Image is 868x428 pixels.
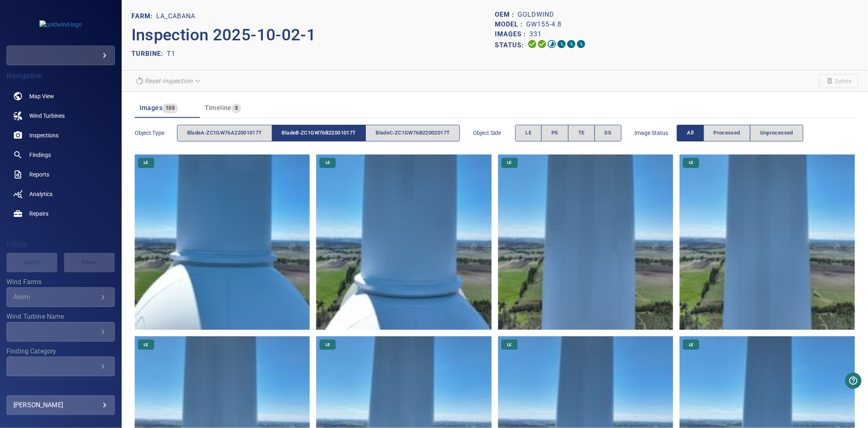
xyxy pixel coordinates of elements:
[473,129,515,137] span: Object Side
[529,29,542,39] p: 331
[13,399,108,412] div: [PERSON_NAME]
[29,151,51,159] span: Findings
[282,128,356,138] span: bladeB-ZC1GW76B22001017T
[7,145,115,165] a: findings noActive
[131,74,206,88] div: Reset inspection
[634,129,677,137] span: Image Status
[495,39,527,51] p: Status:
[518,10,554,20] p: Goldwind
[187,128,262,138] span: bladeA-ZC1GW76A22001017T
[131,49,167,59] p: TURBINE:
[140,104,162,112] span: Images
[7,165,115,184] a: reports noActive
[7,184,115,204] a: analytics noActive
[684,342,698,348] span: LE
[526,20,562,29] p: GW155-4.8
[502,160,516,165] span: LE
[495,20,526,29] p: Model :
[167,49,175,59] p: T1
[568,125,595,141] button: TE
[177,125,272,141] button: bladeA-ZC1GW76A22001017T
[232,104,241,113] span: 3
[7,240,115,249] h4: Filters
[7,72,115,80] h4: Navigation
[537,39,547,49] svg: Data Formatted 100%
[760,128,793,138] span: Unprocessed
[502,342,516,348] span: LE
[135,129,177,137] span: Object type
[131,23,495,47] p: Inspection 2025-10-02-1
[272,125,366,141] button: bladeB-ZC1GW76B22001017T
[7,126,115,145] a: inspections noActive
[365,125,460,141] button: bladeC-ZC1GW76B22002017T
[321,160,335,165] span: LE
[29,190,52,198] span: Analytics
[29,210,48,218] span: Repairs
[551,128,558,138] span: PS
[29,131,59,139] span: Inspections
[162,104,178,113] span: 103
[7,357,115,376] div: Finding Category
[527,39,537,49] svg: Uploading 100%
[156,11,195,21] p: La_Cabana
[515,125,621,141] div: objectSide
[376,128,450,138] span: bladeC-ZC1GW76B22002017T
[7,279,115,285] label: Wind Farms
[177,125,460,141] div: objectType
[819,74,858,88] span: Unable to delete the inspection due to its current status
[39,20,82,29] img: goldwind-logo
[495,29,529,39] p: Images :
[131,11,156,21] p: FARM:
[541,125,568,141] button: PS
[595,125,622,141] button: SS
[677,125,704,141] button: All
[704,125,750,141] button: Processed
[29,170,49,179] span: Reports
[7,348,115,355] label: Finding Category
[7,287,115,307] div: Wind Farms
[750,125,803,141] button: Unprocessed
[7,322,115,342] div: Wind Turbine Name
[7,86,115,106] a: map noActive
[144,77,192,85] em: Reset inspection
[7,46,115,65] div: goldwind
[605,128,612,138] span: SS
[515,125,542,141] button: LE
[131,74,206,88] div: Unable to reset the inspection due to its current status
[7,106,115,126] a: windturbines noActive
[525,128,531,138] span: LE
[7,204,115,223] a: repairs noActive
[139,342,153,348] span: LE
[677,125,803,141] div: imageStatus
[578,128,585,138] span: TE
[139,160,153,165] span: LE
[684,160,698,165] span: LE
[13,293,98,301] div: Aixmi
[714,128,740,138] span: Processed
[557,39,566,49] svg: ML Processing 0%
[29,112,65,120] span: Wind Turbines
[205,104,232,112] span: Timeline
[576,39,586,49] svg: Classification 0%
[495,10,518,20] p: OEM :
[29,92,54,100] span: Map View
[321,342,335,348] span: LE
[547,39,557,49] svg: Selecting 7%
[687,128,693,138] span: All
[7,313,115,320] label: Wind Turbine Name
